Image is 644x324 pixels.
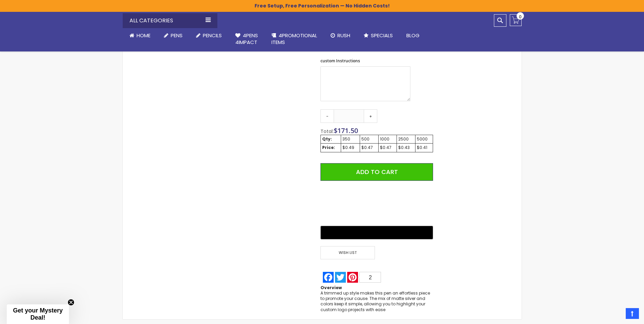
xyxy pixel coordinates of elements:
a: Twitter [334,272,347,283]
span: Specials [371,32,393,39]
span: 0 [519,14,522,20]
div: $0.43 [398,145,414,150]
span: Rush [337,32,350,39]
a: Specials [357,28,400,43]
strong: Qty: [322,136,332,142]
div: 500 [361,136,377,142]
iframe: PayPal [320,186,433,221]
span: Blog [406,32,420,39]
a: Pencils [189,28,229,43]
a: 4PROMOTIONALITEMS [265,28,324,50]
a: Wish List [320,246,377,259]
div: $0.49 [342,145,358,150]
a: 0 [510,14,522,26]
span: Wish List [320,246,375,259]
span: 4Pens 4impact [235,32,258,46]
a: Pinterest2 [347,272,382,283]
span: Pencils [203,32,222,39]
div: 2500 [398,136,414,142]
a: Rush [324,28,357,43]
div: $0.47 [361,145,377,150]
div: Get your Mystery Deal!Close teaser [7,304,69,324]
a: Home [123,28,157,43]
span: Add to Cart [356,168,398,176]
div: 350 [342,136,358,142]
span: Total: [320,128,334,135]
a: Pens [157,28,189,43]
span: 2 [369,275,372,280]
a: Facebook [322,272,334,283]
span: Home [137,32,150,39]
button: Add to Cart [320,163,433,181]
div: A trimmed up style makes this pen an effortless piece to promote your cause. The mix of matte sil... [320,290,433,312]
span: Get your Mystery Deal! [13,307,63,321]
a: Blog [400,28,426,43]
strong: jpg, jpeg, gif, tiff, tif, pdf, png, ai, eps [320,40,406,51]
a: 4Pens4impact [229,28,265,50]
button: Buy with GPay [320,226,433,239]
div: $0.41 [417,145,431,150]
div: 1000 [380,136,396,142]
iframe: Google Customer Reviews [588,306,644,324]
a: - [320,109,334,123]
strong: Overview [320,285,342,290]
div: All Categories [123,13,217,28]
span: 171.50 [337,126,358,135]
span: 4PROMOTIONAL ITEMS [271,32,317,46]
strong: Price: [322,145,335,150]
div: 5000 [417,136,431,142]
span: $ [334,126,358,135]
span: Pens [171,32,183,39]
div: $0.47 [380,145,396,150]
span: custom Instructions [320,58,360,64]
button: Close teaser [68,299,74,306]
a: + [364,109,377,123]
